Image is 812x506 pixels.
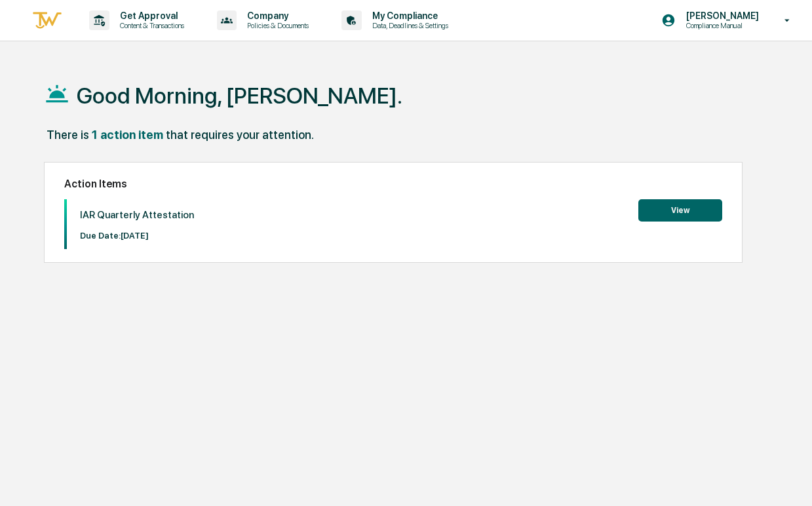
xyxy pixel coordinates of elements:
p: My Compliance [362,10,455,21]
div: There is [47,128,89,142]
h1: Good Morning, [PERSON_NAME]. [77,83,402,109]
p: Policies & Documents [237,21,315,30]
p: Compliance Manual [676,21,765,30]
p: Data, Deadlines & Settings [362,21,455,30]
button: View [638,199,722,222]
h2: Action Items [64,178,722,190]
p: Company [237,10,315,21]
a: View [638,203,722,216]
p: [PERSON_NAME] [676,10,765,21]
p: Content & Transactions [109,21,191,30]
p: Get Approval [109,10,191,21]
p: Due Date: [DATE] [80,231,194,241]
p: IAR Quarterly Attestation [80,209,194,221]
img: logo [31,10,63,31]
div: that requires your attention. [166,128,314,142]
div: 1 action item [92,128,163,142]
